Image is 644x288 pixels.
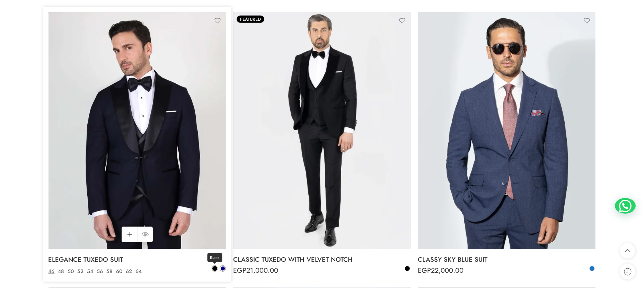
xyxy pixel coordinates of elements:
[48,253,226,267] a: ELEGANCE TUXEDO SUIT
[212,265,218,272] a: Black
[105,268,115,276] a: 58
[86,268,95,276] a: 54
[95,268,105,276] a: 56
[134,268,144,276] a: 64
[48,265,62,276] span: EGP
[418,265,464,276] bdi: 22,000.00
[418,265,431,276] span: EGP
[137,227,153,242] a: QUICK SHOP
[124,268,134,276] a: 62
[115,268,124,276] a: 60
[233,265,246,276] span: EGP
[48,265,94,276] bdi: 22,000.00
[47,268,56,276] a: 46
[418,253,596,267] a: CLASSY SKY BLUE SUIT
[122,227,137,242] a: Select options for “ELEGANCE TUXEDO SUIT”
[404,265,411,272] a: Black
[589,265,595,272] a: Blue
[66,268,76,276] a: 50
[207,253,222,262] span: Black
[233,253,411,267] a: CLASSIC TUXEDO WITH VELVET NOTCH
[233,265,278,276] bdi: 21,000.00
[56,268,66,276] a: 48
[237,16,264,23] span: Featured
[76,268,86,276] a: 52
